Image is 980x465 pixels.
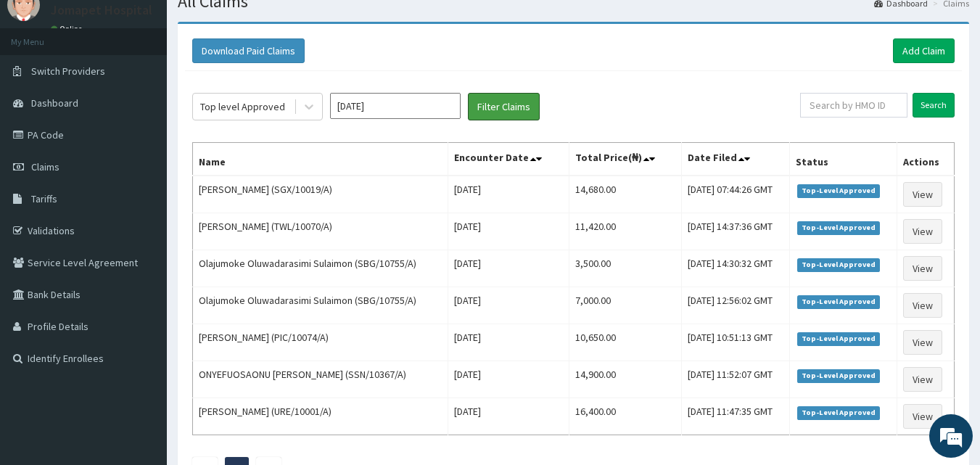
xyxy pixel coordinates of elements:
[800,93,907,118] input: Search by HMO ID
[569,143,682,176] th: Total Price(₦)
[448,361,569,398] td: [DATE]
[569,213,682,250] td: 11,420.00
[193,287,448,324] td: Olajumoke Oluwadarasimi Sulaimon (SBG/10755/A)
[797,406,881,419] span: Top-Level Approved
[903,256,942,281] a: View
[193,324,448,361] td: [PERSON_NAME] (PIC/10074/A)
[51,4,152,17] p: Jomapet Hospital
[238,7,273,42] div: Minimize live chat window
[27,73,59,109] img: d_794563401_company_1708531726252_794563401
[448,250,569,287] td: [DATE]
[7,310,276,361] textarea: Type your message and hit 'Enter'
[31,160,59,173] span: Claims
[681,250,789,287] td: [DATE] 14:30:32 GMT
[893,38,955,63] a: Add Claim
[797,258,881,271] span: Top-Level Approved
[913,93,955,118] input: Search
[448,398,569,435] td: [DATE]
[200,99,285,114] div: Top level Approved
[192,38,305,63] button: Download Paid Claims
[681,361,789,398] td: [DATE] 11:52:07 GMT
[448,143,569,176] th: Encounter Date
[903,219,942,244] a: View
[330,93,461,119] input: Select Month and Year
[903,367,942,392] a: View
[569,398,682,435] td: 16,400.00
[797,184,881,197] span: Top-Level Approved
[797,369,881,382] span: Top-Level Approved
[75,81,244,100] div: Chat with us now
[681,324,789,361] td: [DATE] 10:51:13 GMT
[448,213,569,250] td: [DATE]
[903,330,942,355] a: View
[569,176,682,213] td: 14,680.00
[448,324,569,361] td: [DATE]
[193,143,448,176] th: Name
[681,143,789,176] th: Date Filed
[903,404,942,429] a: View
[681,176,789,213] td: [DATE] 07:44:26 GMT
[797,332,881,345] span: Top-Level Approved
[84,140,200,287] span: We're online!
[903,182,942,207] a: View
[797,221,881,234] span: Top-Level Approved
[569,287,682,324] td: 7,000.00
[51,24,86,34] a: Online
[31,65,105,78] span: Switch Providers
[569,250,682,287] td: 3,500.00
[448,176,569,213] td: [DATE]
[681,213,789,250] td: [DATE] 14:37:36 GMT
[193,250,448,287] td: Olajumoke Oluwadarasimi Sulaimon (SBG/10755/A)
[903,293,942,318] a: View
[193,361,448,398] td: ONYEFUOSAONU [PERSON_NAME] (SSN/10367/A)
[569,324,682,361] td: 10,650.00
[789,143,897,176] th: Status
[31,96,78,110] span: Dashboard
[193,176,448,213] td: [PERSON_NAME] (SGX/10019/A)
[31,192,57,205] span: Tariffs
[569,361,682,398] td: 14,900.00
[681,398,789,435] td: [DATE] 11:47:35 GMT
[681,287,789,324] td: [DATE] 12:56:02 GMT
[468,93,540,120] button: Filter Claims
[897,143,955,176] th: Actions
[193,398,448,435] td: [PERSON_NAME] (URE/10001/A)
[448,287,569,324] td: [DATE]
[797,295,881,308] span: Top-Level Approved
[193,213,448,250] td: [PERSON_NAME] (TWL/10070/A)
